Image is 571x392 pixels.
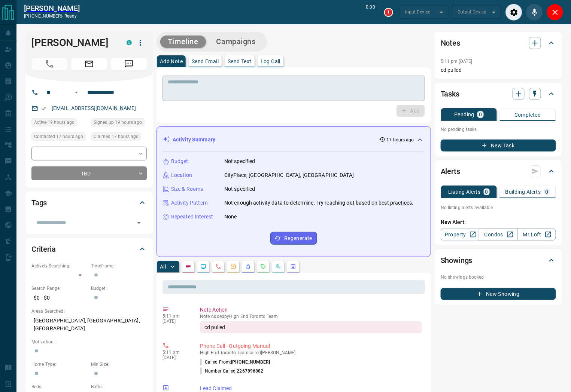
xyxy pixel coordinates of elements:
[31,58,67,70] span: Call
[200,342,422,350] p: Phone Call - Outgoing Manual
[441,162,556,180] div: Alerts
[91,118,147,129] div: Sun Sep 14 2025
[224,171,354,179] p: CityPlace, [GEOGRAPHIC_DATA], [GEOGRAPHIC_DATA]
[224,199,414,207] p: Not enough activity data to determine. Try reaching out based on best practices.
[94,119,142,126] span: Signed up 19 hours ago
[31,315,147,335] p: [GEOGRAPHIC_DATA], [GEOGRAPHIC_DATA], [GEOGRAPHIC_DATA]
[514,112,541,117] p: Completed
[163,133,425,147] div: Activity Summary17 hours ago
[91,263,147,269] p: Timeframe:
[163,319,189,324] p: [DATE]
[72,88,81,97] button: Open
[366,4,375,21] p: 0:00
[171,171,192,179] p: Location
[270,232,317,245] button: Regenerate
[526,4,543,21] div: Mute
[441,37,460,49] h2: Notes
[209,36,263,48] button: Campaigns
[31,240,147,258] div: Criteria
[441,88,459,100] h2: Tasks
[34,119,75,126] span: Active 19 hours ago
[24,4,80,13] a: [PERSON_NAME]
[200,350,422,355] p: High End Toronto Team called [PERSON_NAME]
[185,264,191,270] svg: Notes
[160,264,166,269] p: All
[91,383,147,390] p: Baths:
[31,132,87,143] div: Sun Sep 14 2025
[441,204,556,211] p: No listing alerts available
[171,157,188,165] p: Budget
[261,59,280,64] p: Log Call
[547,4,564,21] div: Close
[192,59,219,64] p: Send Email
[64,13,77,19] span: ready
[127,40,132,45] div: condos.ca
[111,58,147,70] span: Message
[228,59,252,64] p: Send Text
[441,59,473,64] p: 5:11 pm [DATE]
[441,34,556,52] div: Notes
[387,137,414,143] p: 17 hours ago
[200,321,422,333] div: cd pulled
[224,185,255,193] p: Not specified
[231,359,270,365] span: [PHONE_NUMBER]
[441,229,479,241] a: Property
[441,85,556,103] div: Tasks
[454,112,474,117] p: Pending
[31,197,47,209] h2: Tags
[505,4,522,21] div: Audio Settings
[441,140,556,151] button: New Task
[441,165,460,177] h2: Alerts
[31,285,87,292] p: Search Range:
[91,361,147,368] p: Min Size:
[160,36,206,48] button: Timeline
[505,189,541,195] p: Building Alerts
[479,229,517,241] a: Condos
[31,339,147,345] p: Motivation:
[200,314,422,319] p: Note Added by High End Toronto Team
[163,350,189,355] p: 5:11 pm
[91,285,147,292] p: Budget:
[200,368,264,374] p: Number Called:
[31,243,56,255] h2: Criteria
[171,185,203,193] p: Size & Rooms
[275,264,281,270] svg: Opportunities
[31,194,147,212] div: Tags
[200,306,422,314] p: Note Action
[171,213,213,221] p: Repeated Interest
[441,124,556,135] p: No pending tasks
[224,157,255,165] p: Not specified
[200,359,270,365] p: Called From:
[237,368,264,374] span: 2267896882
[163,313,189,319] p: 5:11 pm
[441,218,556,226] p: New Alert:
[31,308,147,315] p: Areas Searched:
[441,254,473,266] h2: Showings
[94,133,139,140] span: Claimed 17 hours ago
[441,251,556,269] div: Showings
[34,133,83,140] span: Contacted 17 hours ago
[200,264,206,270] svg: Lead Browsing Activity
[31,166,147,180] div: TBD
[31,118,87,129] div: Sun Sep 14 2025
[224,213,237,221] p: None
[41,106,46,111] svg: Email Verified
[448,189,481,195] p: Listing Alerts
[290,264,296,270] svg: Agent Actions
[91,132,147,143] div: Sun Sep 14 2025
[24,13,80,19] p: [PHONE_NUMBER] -
[31,263,87,269] p: Actively Searching:
[31,383,87,390] p: Beds:
[517,229,556,241] a: Mr.Loft
[546,189,549,195] p: 0
[171,199,208,207] p: Activity Pattern
[230,264,236,270] svg: Emails
[52,105,136,111] a: [EMAIL_ADDRESS][DOMAIN_NAME]
[31,292,87,304] p: $0 - $0
[173,136,215,144] p: Activity Summary
[245,264,251,270] svg: Listing Alerts
[215,264,221,270] svg: Calls
[163,355,189,360] p: [DATE]
[134,218,144,228] button: Open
